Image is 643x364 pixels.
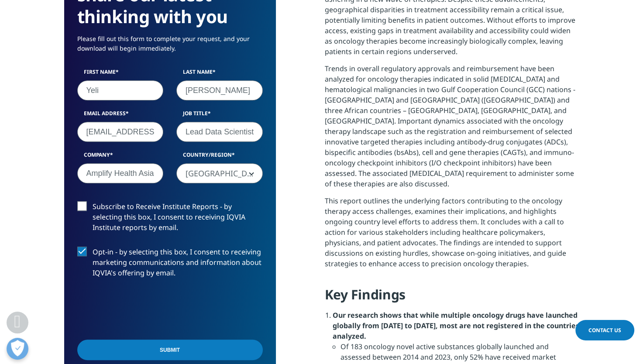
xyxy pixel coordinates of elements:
[77,151,164,163] label: Company
[176,151,263,163] label: Country/Region
[575,320,634,340] a: Contact Us
[77,292,210,326] iframe: reCAPTCHA
[176,163,263,183] span: Singapore
[333,310,579,341] strong: Our research shows that while multiple oncology drugs have launched globally from [DATE] to [DATE...
[177,164,262,184] span: Singapore
[77,110,164,122] label: Email Address
[77,201,263,237] label: Subscribe to Receive Institute Reports - by selecting this box, I consent to receiving IQVIA Inst...
[77,34,263,60] p: Please fill out this form to complete your request, and your download will begin immediately.
[77,68,164,80] label: First Name
[176,68,263,80] label: Last Name
[77,340,263,360] input: Submit
[325,286,579,310] h4: Key Findings
[325,196,579,275] p: This report outlines the underlying factors contributing to the oncology therapy access challenge...
[176,110,263,122] label: Job Title
[77,247,263,283] label: Opt-in - by selecting this box, I consent to receiving marketing communications and information a...
[7,338,28,360] button: Open Preferences
[325,63,579,196] p: Trends in overall regulatory approvals and reimbursement have been analyzed for oncology therapie...
[588,326,621,334] span: Contact Us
